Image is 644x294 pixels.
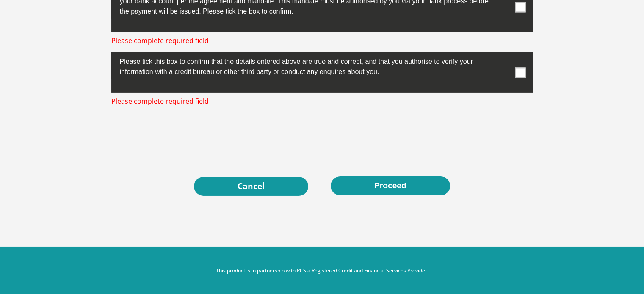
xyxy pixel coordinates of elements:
[331,176,450,195] button: Proceed
[111,36,209,46] span: Please complete required field
[258,113,387,146] iframe: reCAPTCHA
[111,52,491,79] label: Please tick this box to confirm that the details entered above are true and correct, and that you...
[87,267,557,275] p: This product is in partnership with RCS a Registered Credit and Financial Services Provider.
[194,177,308,196] a: Cancel
[111,96,209,106] span: Please complete required field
